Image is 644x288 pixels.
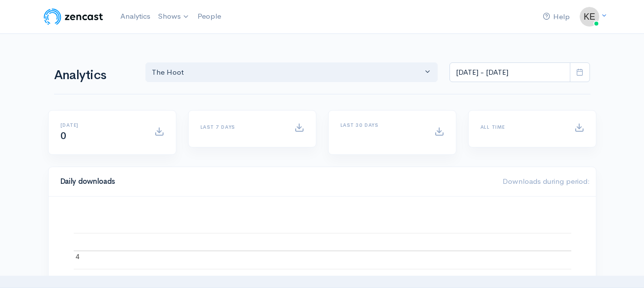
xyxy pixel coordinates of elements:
[60,130,66,142] span: 0
[194,6,225,27] a: People
[200,124,282,130] h6: Last 7 days
[60,177,491,186] h4: Daily downloads
[116,6,154,27] a: Analytics
[539,6,574,28] a: Help
[76,252,80,260] text: 4
[611,255,634,278] iframe: gist-messenger-bubble-iframe
[580,7,599,27] img: ...
[449,62,570,83] input: analytics date range selector
[42,7,105,27] img: ZenCast Logo
[480,124,562,130] h6: All time
[54,68,134,83] h1: Analytics
[154,6,194,28] a: Shows
[152,67,423,78] div: The Hoot
[340,122,422,128] h6: Last 30 days
[60,122,142,128] h6: [DATE]
[145,62,438,83] button: The Hoot
[503,176,590,186] span: Downloads during period:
